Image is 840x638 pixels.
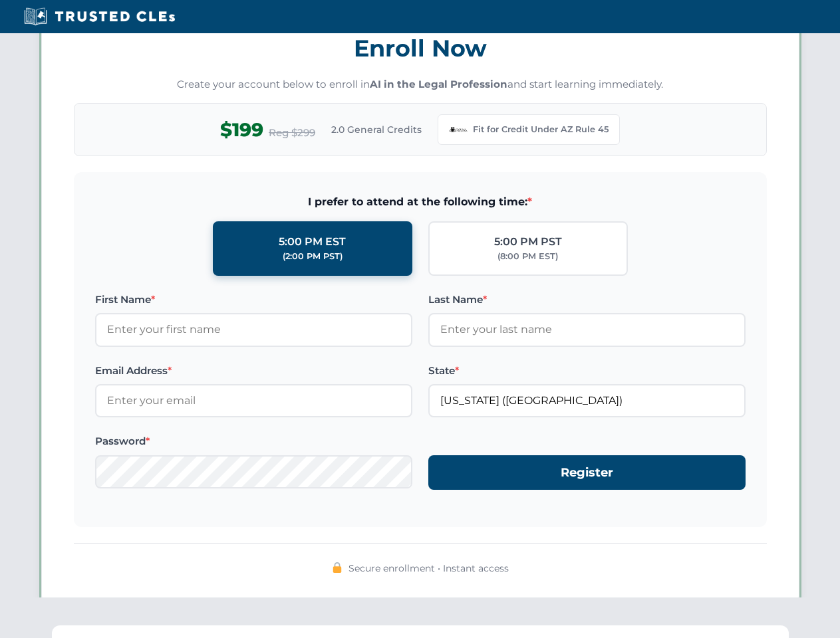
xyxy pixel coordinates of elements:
[428,455,746,490] button: Register
[497,250,558,263] div: (8:00 PM EST)
[494,233,562,251] div: 5:00 PM PST
[279,233,346,251] div: 5:00 PM EST
[283,250,343,263] div: (2:00 PM PST)
[95,292,412,308] label: First Name
[428,363,746,379] label: State
[332,562,343,573] img: 🔒
[95,433,412,449] label: Password
[95,384,412,417] input: Enter your email
[349,561,509,576] span: Secure enrollment • Instant access
[473,123,609,136] span: Fit for Credit Under AZ Rule 45
[20,7,179,27] img: Trusted CLEs
[95,313,412,346] input: Enter your first name
[370,78,507,90] strong: AI in the Legal Profession
[428,313,746,346] input: Enter your last name
[331,122,422,137] span: 2.0 General Credits
[269,125,315,141] span: Reg $299
[220,115,263,145] span: $199
[428,384,746,417] input: Arizona (AZ)
[428,292,746,308] label: Last Name
[95,193,746,211] span: I prefer to attend at the following time:
[95,363,412,379] label: Email Address
[74,77,767,92] p: Create your account below to enroll in and start learning immediately.
[74,27,767,69] h3: Enroll Now
[449,120,468,139] img: Arizona Bar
